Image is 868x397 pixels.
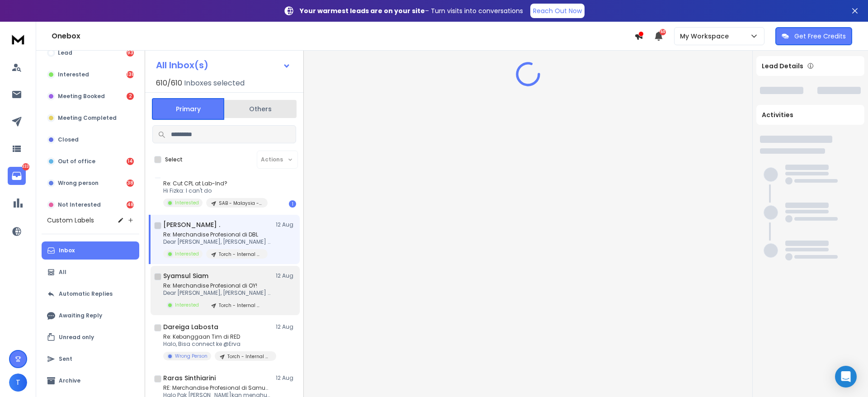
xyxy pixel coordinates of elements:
[794,32,846,41] p: Get Free Credits
[42,350,139,368] button: Sent
[756,105,864,125] div: Activities
[42,44,139,62] button: Lead93
[42,196,139,214] button: Not Interested48
[127,201,134,208] div: 48
[42,87,139,105] button: Meeting Booked2
[175,353,208,359] p: Wrong Person
[42,109,139,127] button: Meeting Completed
[59,247,75,254] p: Inbox
[59,290,113,298] p: Automatic Replies
[163,289,272,297] p: Dear [PERSON_NAME], [PERSON_NAME] dapat
[219,200,262,207] p: SAB - Malaysia - Business Development Leaders - All Industry
[276,374,296,382] p: 12 Aug
[42,285,139,303] button: Automatic Replies
[680,32,732,41] p: My Workspace
[59,269,66,276] p: All
[163,220,220,229] h1: [PERSON_NAME] .
[224,99,297,119] button: Others
[163,340,272,348] p: Halo, Bisa connect ke @Erva
[59,355,72,363] p: Sent
[175,199,199,206] p: Interested
[58,201,101,208] p: Not Interested
[775,27,852,45] button: Get Free Credits
[163,384,272,392] p: RE: Merchandise Profesional di Samudera
[58,93,105,100] p: Meeting Booked
[165,156,183,163] label: Select
[300,6,425,15] strong: Your warmest leads are on your site
[835,366,857,388] div: Open Intercom Messenger
[58,158,95,165] p: Out of office
[219,251,262,258] p: Torch - Internal Merchandise - [DATE]
[163,180,268,187] p: Re: Cut CPL at Lab-Ind?
[163,238,272,246] p: Dear [PERSON_NAME], [PERSON_NAME] belum
[58,71,89,78] p: Interested
[42,131,139,149] button: Closed
[175,302,199,308] p: Interested
[22,163,29,170] p: 333
[59,377,80,384] p: Archive
[184,78,245,89] h3: Inboxes selected
[127,158,134,165] div: 14
[42,372,139,390] button: Archive
[127,180,134,187] div: 38
[9,373,27,392] button: T
[163,271,208,280] h1: Syamsul Siam
[660,29,666,35] span: 50
[227,353,271,360] p: Torch - Internal Merchandise - [DATE]
[149,56,298,74] button: All Inbox(s)
[163,333,272,340] p: Re: Kebanggaan Tim di RED
[163,282,272,289] p: Re: Merchandise Profesional di OY!
[58,114,117,122] p: Meeting Completed
[276,221,296,228] p: 12 Aug
[276,323,296,331] p: 12 Aug
[42,241,139,260] button: Inbox
[59,312,102,319] p: Awaiting Reply
[42,263,139,281] button: All
[127,49,134,57] div: 93
[530,4,585,18] a: Reach Out Now
[58,136,79,143] p: Closed
[533,6,582,15] p: Reach Out Now
[8,167,26,185] a: 333
[219,302,262,309] p: Torch - Internal Merchandise - [DATE]
[9,31,27,47] img: logo
[42,66,139,84] button: Interested138
[58,180,99,187] p: Wrong person
[152,98,224,120] button: Primary
[163,322,218,331] h1: Dareiga Labosta
[156,61,208,70] h1: All Inbox(s)
[300,6,523,15] p: – Turn visits into conversations
[59,334,94,341] p: Unread only
[289,200,296,208] div: 1
[163,187,268,194] p: Hi Fizka: I can't do
[762,61,803,71] p: Lead Details
[276,272,296,279] p: 12 Aug
[163,231,272,238] p: Re: Merchandise Profesional di DBL
[175,250,199,257] p: Interested
[127,93,134,100] div: 2
[47,216,94,225] h3: Custom Labels
[156,78,182,89] span: 610 / 610
[42,328,139,346] button: Unread only
[127,71,134,78] div: 138
[42,152,139,170] button: Out of office14
[42,174,139,192] button: Wrong person38
[52,31,634,42] h1: Onebox
[163,373,216,383] h1: Raras Sinthiarini
[58,49,72,57] p: Lead
[42,307,139,325] button: Awaiting Reply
